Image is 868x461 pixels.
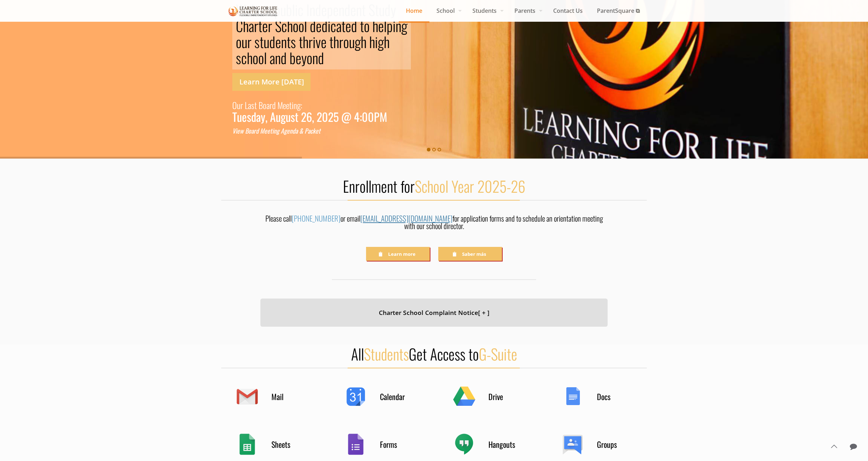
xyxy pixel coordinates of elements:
[256,126,259,135] div: d
[267,126,270,135] div: e
[237,98,240,112] div: u
[243,18,249,34] div: h
[241,50,247,66] div: c
[293,98,297,112] div: n
[312,112,314,121] div: ,
[259,98,263,112] div: B
[248,98,251,112] div: a
[313,34,316,50] div: i
[546,5,590,16] span: Contact Us
[360,112,362,121] div: :
[235,126,237,135] div: i
[301,112,306,121] div: 2
[374,112,380,121] div: P
[316,34,321,50] div: v
[254,126,256,135] div: r
[262,18,268,34] div: e
[301,98,302,112] div: :
[313,126,316,135] div: k
[342,18,345,34] div: t
[287,18,293,34] div: h
[237,112,242,121] div: u
[316,126,318,135] div: e
[341,112,351,121] div: @
[401,18,407,34] div: g
[384,18,387,34] div: l
[478,308,489,317] span: [ + ]
[237,126,240,135] div: e
[253,50,258,66] div: o
[254,34,260,50] div: s
[281,112,286,121] div: g
[349,34,355,50] div: u
[254,98,257,112] div: t
[289,98,292,112] div: t
[362,112,368,121] div: 0
[369,34,375,50] div: h
[281,34,287,50] div: n
[287,126,290,135] div: e
[590,5,647,16] span: ParentSquare ⧉
[384,34,390,50] div: h
[299,34,303,50] div: t
[330,18,336,34] div: c
[351,18,357,34] div: d
[258,50,264,66] div: o
[260,214,608,233] div: Please call or email for application forms and to schedule an orientation meeting with our school...
[310,126,313,135] div: c
[247,50,253,66] div: h
[308,34,313,50] div: r
[310,18,316,34] div: d
[293,18,298,34] div: o
[263,98,266,112] div: o
[266,98,270,112] div: a
[261,112,265,121] div: y
[380,439,416,449] h4: Forms
[221,345,647,363] h2: All Get Access to
[291,34,296,50] div: s
[251,98,254,112] div: s
[275,50,281,66] div: n
[281,126,284,135] div: A
[826,439,841,454] a: Back to top icon
[254,18,258,34] div: r
[265,112,268,121] div: ,
[242,34,247,50] div: u
[354,112,360,121] div: 4
[361,34,366,50] div: h
[292,213,340,224] a: [PHONE_NUMBER]
[240,98,243,112] div: r
[281,18,287,34] div: c
[232,73,311,91] a: Learn More [DATE]
[299,126,303,135] div: &
[248,126,251,135] div: o
[304,18,307,34] div: l
[275,18,281,34] div: S
[297,98,301,112] div: g
[597,392,633,402] h4: Docs
[308,126,310,135] div: a
[236,50,241,66] div: s
[292,126,295,135] div: d
[281,50,287,66] div: d
[271,392,307,402] h4: Mail
[291,112,295,121] div: s
[318,126,321,135] div: t
[329,34,333,50] div: t
[287,34,291,50] div: t
[321,34,327,50] div: e
[247,112,251,121] div: s
[364,343,409,365] span: Students
[272,126,274,135] div: i
[328,112,333,121] div: 2
[276,126,279,135] div: g
[249,18,254,34] div: a
[264,50,267,66] div: l
[380,112,387,121] div: M
[275,34,281,50] div: e
[251,126,254,135] div: a
[228,5,277,17] img: Home
[368,112,374,121] div: 0
[303,34,308,50] div: h
[271,439,307,449] h4: Sheets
